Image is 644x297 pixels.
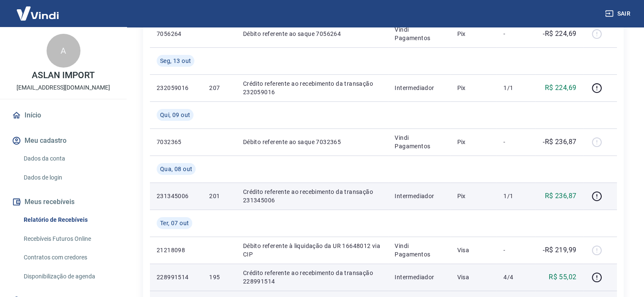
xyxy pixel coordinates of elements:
[160,165,192,173] span: Qua, 08 out
[20,249,116,266] a: Contratos com credores
[20,230,116,248] a: Recebíveis Futuros Online
[10,0,65,26] img: Vindi
[10,106,116,125] a: Início
[20,150,116,167] a: Dados da conta
[20,211,116,229] a: Relatório de Recebíveis
[157,192,196,200] p: 231345006
[503,138,528,146] p: -
[157,246,196,254] p: 21218098
[209,273,229,281] p: 195
[457,30,490,38] p: Pix
[157,30,196,38] p: 7056264
[545,191,577,201] p: R$ 236,87
[395,25,443,42] p: Vindi Pagamentos
[457,138,490,146] p: Pix
[457,192,490,200] p: Pix
[503,30,528,38] p: -
[457,273,490,281] p: Visa
[243,269,381,286] p: Crédito referente ao recebimento da transação 228991514
[243,188,381,204] p: Crédito referente ao recebimento da transação 231345006
[243,30,381,38] p: Débito referente ao saque 7056264
[545,83,577,93] p: R$ 224,69
[243,138,381,146] p: Débito referente ao saque 7032365
[549,272,576,282] p: R$ 55,02
[209,192,229,200] p: 201
[395,134,443,150] p: Vindi Pagamentos
[17,83,110,92] p: [EMAIL_ADDRESS][DOMAIN_NAME]
[543,137,576,147] p: -R$ 236,87
[457,84,490,92] p: Pix
[543,29,576,39] p: -R$ 224,69
[503,84,528,92] p: 1/1
[543,245,576,255] p: -R$ 219,99
[157,273,196,281] p: 228991514
[32,71,94,80] p: ASLAN IMPORT
[503,273,528,281] p: 4/4
[395,273,443,281] p: Intermediador
[160,57,191,65] span: Seg, 13 out
[395,84,443,92] p: Intermediador
[20,268,116,285] a: Disponibilização de agenda
[243,242,381,259] p: Débito referente à liquidação da UR 16648012 via CIP
[157,138,196,146] p: 7032365
[395,192,443,200] p: Intermediador
[20,169,116,186] a: Dados de login
[160,111,190,119] span: Qui, 09 out
[395,242,443,259] p: Vindi Pagamentos
[503,192,528,200] p: 1/1
[10,131,116,150] button: Meu cadastro
[209,84,229,92] p: 207
[160,219,189,227] span: Ter, 07 out
[47,34,80,68] div: A
[457,246,490,254] p: Visa
[10,193,116,211] button: Meus recebíveis
[603,6,634,22] button: Sair
[503,246,528,254] p: -
[243,79,381,96] p: Crédito referente ao recebimento da transação 232059016
[157,84,196,92] p: 232059016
